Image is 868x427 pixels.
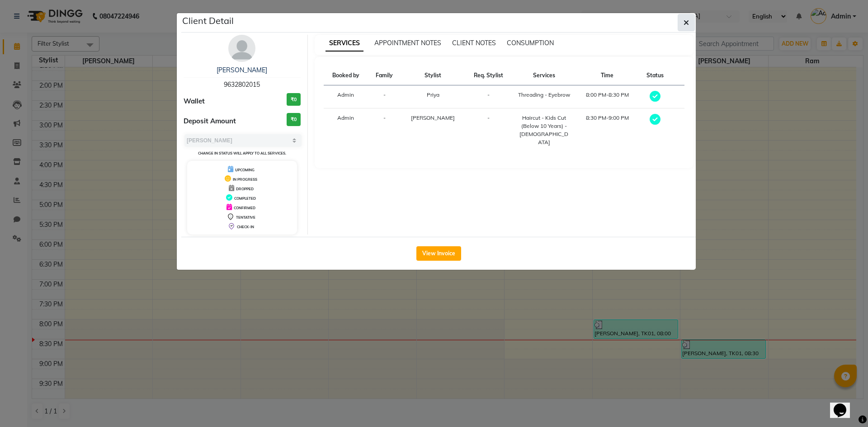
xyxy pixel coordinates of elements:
span: SERVICES [325,35,363,52]
div: Threading - Eyebrow [518,91,571,99]
span: DROPPED [236,187,254,191]
span: CLIENT NOTES [452,39,496,47]
span: COMPLETED [234,196,256,201]
th: Booked by [324,66,368,85]
img: avatar [228,35,255,62]
button: View Invoice [416,246,461,261]
td: 8:00 PM-8:30 PM [576,85,639,108]
span: CONFIRMED [234,206,255,210]
span: [PERSON_NAME] [411,114,455,121]
th: Status [639,66,672,85]
span: 9632802015 [224,80,260,89]
span: TENTATIVE [236,215,255,220]
h3: ₹0 [287,113,301,126]
td: 8:30 PM-9:00 PM [576,108,639,152]
th: Family [368,66,401,85]
th: Services [512,66,576,85]
span: Wallet [184,96,205,107]
span: CONSUMPTION [507,39,554,47]
span: IN PROGRESS [233,177,257,182]
h3: ₹0 [287,93,301,106]
td: - [368,85,401,108]
th: Time [576,66,639,85]
td: Admin [324,108,368,152]
div: Haircut - Kids Cut (Below 10 Years) - [DEMOGRAPHIC_DATA] [518,114,571,146]
td: - [465,85,512,108]
th: Req. Stylist [465,66,512,85]
span: APPOINTMENT NOTES [374,39,441,47]
span: Priya [427,91,439,98]
a: [PERSON_NAME] [217,66,267,74]
th: Stylist [401,66,465,85]
span: Deposit Amount [184,116,236,127]
small: Change in status will apply to all services. [198,151,286,155]
span: UPCOMING [235,168,255,172]
td: - [368,108,401,152]
h5: Client Detail [182,14,234,28]
iframe: chat widget [830,391,859,418]
td: - [465,108,512,152]
span: CHECK-IN [237,225,254,229]
td: Admin [324,85,368,108]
